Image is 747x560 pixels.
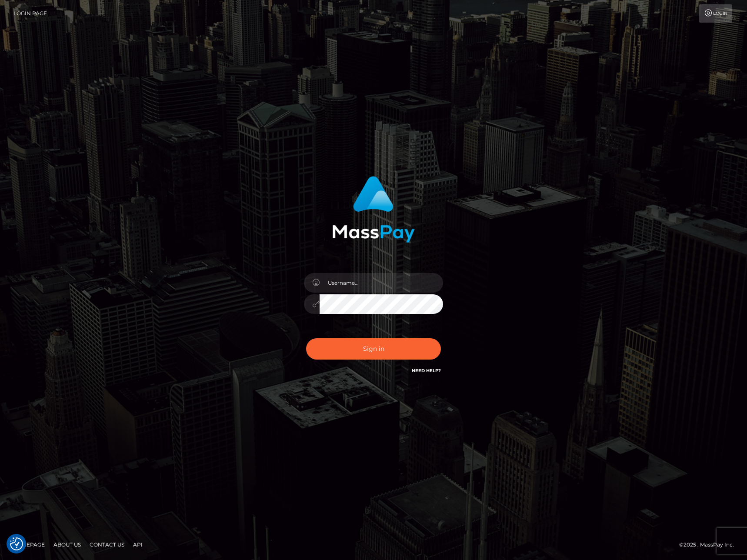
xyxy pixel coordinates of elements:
[86,538,128,551] a: Contact Us
[412,368,441,373] a: Need Help?
[306,338,441,360] button: Sign in
[13,4,47,23] a: Login Page
[10,537,23,550] button: Consent Preferences
[699,4,732,23] a: Login
[332,176,415,243] img: MassPay Login
[320,273,443,293] input: Username...
[679,540,740,550] div: © 2025 , MassPay Inc.
[10,538,48,551] a: Homepage
[50,538,84,551] a: About Us
[10,537,23,550] img: Revisit consent button
[130,538,146,551] a: API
